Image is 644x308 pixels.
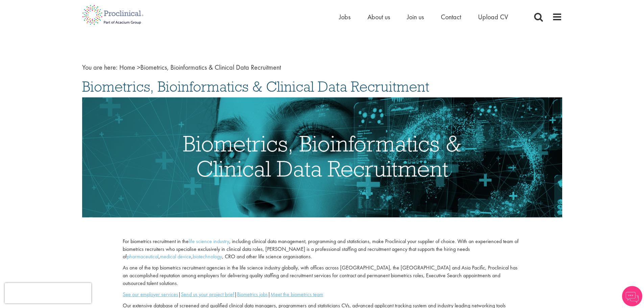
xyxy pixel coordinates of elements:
a: Biometrics jobs [237,291,268,298]
p: As one of the top biometrics recruitment agencies in the life science industry globally, with off... [123,264,521,287]
a: Jobs [339,13,351,21]
a: pharmaceutical [127,253,159,260]
p: | | | [123,291,521,299]
a: biotechnology [193,253,222,260]
p: For biometrics recruitment in the , including clinical data management, programming and statistic... [123,238,521,261]
a: About us [367,13,390,21]
a: Join us [407,13,424,21]
a: breadcrumb link to Home [119,63,135,72]
a: medical device [160,253,191,260]
span: > [137,63,140,72]
a: See our employer services [123,291,178,298]
span: Biometrics, Bioinformatics & Clinical Data Recruitment [119,63,281,72]
span: You are here: [82,63,118,72]
img: Biometrics, Bioinformatics, Clinical Data Recruitment [82,97,562,217]
span: Biometrics, Bioinformatics & Clinical Data Recruitment [82,77,429,96]
iframe: reCAPTCHA [5,283,91,303]
a: Contact [441,13,461,21]
a: Meet the biometrics team [270,291,323,298]
a: life science industry [189,238,229,245]
a: Send us your project brief [181,291,234,298]
img: Chatbot [622,286,642,306]
a: Upload CV [478,13,508,21]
